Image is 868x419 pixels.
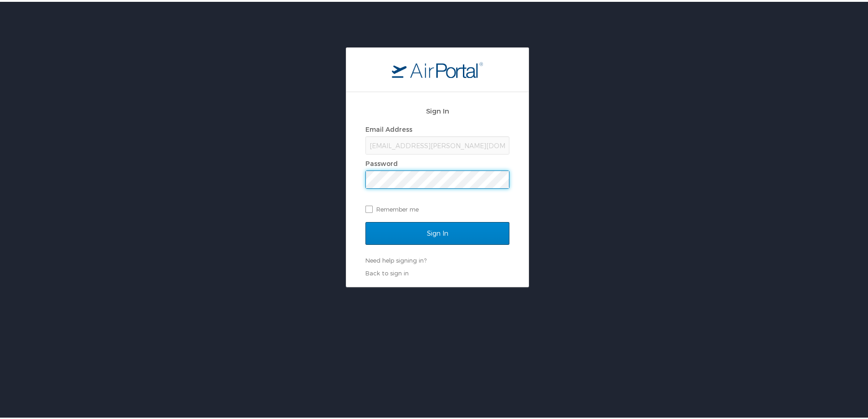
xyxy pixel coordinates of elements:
img: logo [392,60,483,76]
a: Back to sign in [365,268,409,275]
input: Sign In [365,220,509,243]
h2: Sign In [365,104,509,114]
label: Email Address [365,124,412,131]
label: Remember me [365,201,509,214]
a: Need help signing in? [365,255,426,262]
label: Password [365,158,398,166]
